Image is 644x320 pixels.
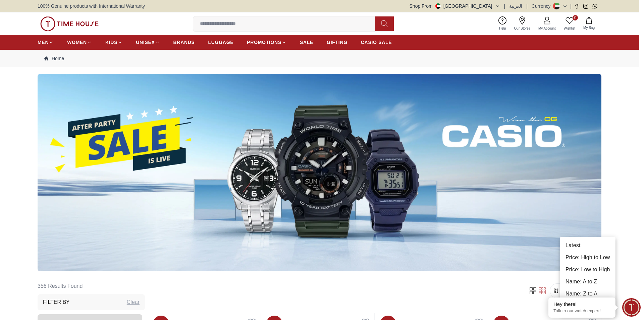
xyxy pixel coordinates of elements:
[553,301,610,308] div: Hey there!
[560,239,615,252] li: Latest
[560,288,615,300] li: Name: Z to A
[553,308,610,314] p: Talk to our watch expert!
[622,298,641,317] div: Chat Widget
[560,252,615,264] li: Price: High to Low
[560,276,615,288] li: Name: A to Z
[560,264,615,276] li: Price: Low to High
